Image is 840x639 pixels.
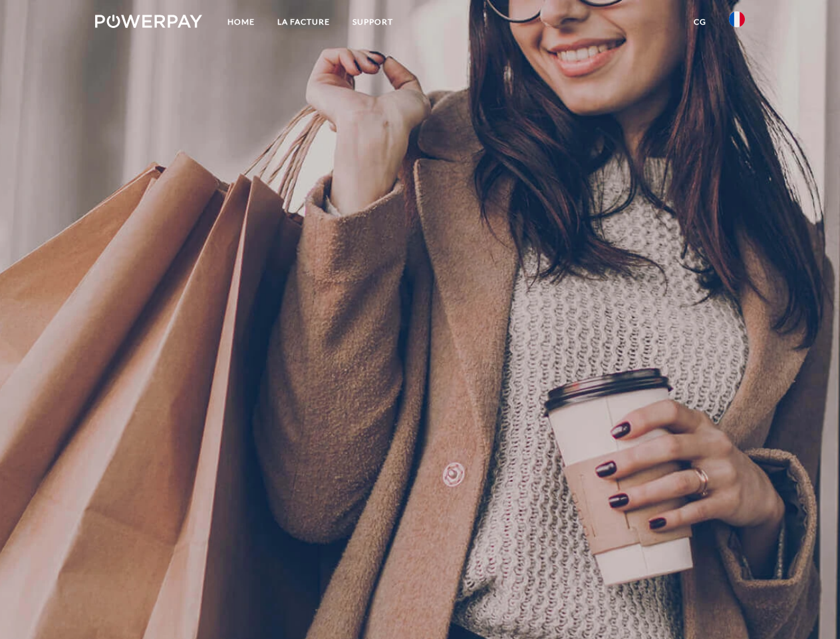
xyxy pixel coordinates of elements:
[95,15,202,28] img: logo-powerpay-white.svg
[341,10,404,34] a: Support
[266,10,341,34] a: LA FACTURE
[216,10,266,34] a: Home
[729,11,745,27] img: fr
[682,10,718,34] a: CG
